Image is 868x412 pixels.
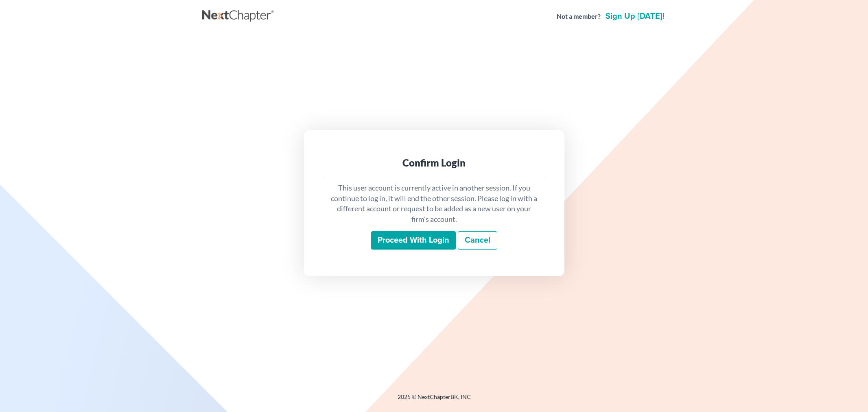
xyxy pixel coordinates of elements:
input: Proceed with login [371,231,456,250]
p: This user account is currently active in another session. If you continue to log in, it will end ... [330,183,538,225]
div: 2025 © NextChapterBK, INC [202,393,666,408]
div: Confirm Login [330,156,538,169]
a: Cancel [458,231,497,250]
a: Sign up [DATE]! [604,12,666,20]
strong: Not a member? [557,12,601,21]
